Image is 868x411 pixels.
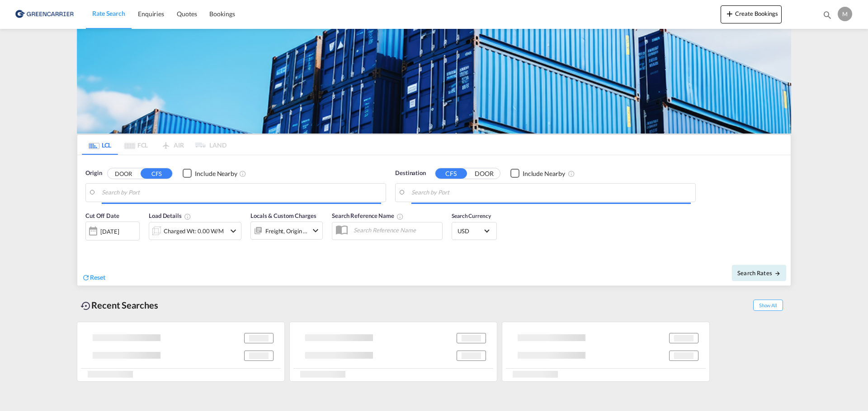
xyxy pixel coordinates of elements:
[435,168,467,179] button: CFS
[149,212,191,219] span: Load Details
[250,212,316,219] span: Locals & Custom Charges
[457,224,492,237] md-select: Select Currency: $ USDUnited States Dollar
[80,300,91,311] md-icon: icon-backup-restore
[732,265,786,281] button: Search Ratesicon-arrow-right
[510,169,565,178] md-checkbox: Checkbox No Ink
[100,227,119,236] div: [DATE]
[14,4,75,24] img: b0b18ec08afe11efb1d4932555f5f09d.png
[774,270,781,277] md-icon: icon-arrow-right
[82,273,105,283] div: icon-refreshReset
[458,227,483,235] span: USD
[82,135,226,155] md-pagination-wrapper: Use the left and right arrow keys to navigate between tabs
[822,10,832,23] div: icon-magnify
[396,213,404,220] md-icon: Your search will be saved by the below given name
[452,212,491,219] span: Search Currency
[82,135,118,155] md-tab-item: LCL
[724,8,735,19] md-icon: icon-plus 400-fg
[77,155,791,286] div: Origin DOOR CFS Checkbox No InkUnchecked: Ignores neighbouring ports when fetching rates.Checked ...
[332,212,404,219] span: Search Reference Name
[250,222,323,240] div: Freight Origin Destinationicon-chevron-down
[90,273,105,281] span: Reset
[184,213,191,220] md-icon: Chargeable Weight
[568,170,575,177] md-icon: Unchecked: Ignores neighbouring ports when fetching rates.Checked : Includes neighbouring ports w...
[138,10,164,18] span: Enquiries
[102,186,381,199] input: Search by Port
[183,169,237,178] md-checkbox: Checkbox No Ink
[265,225,308,237] div: Freight Origin Destination
[822,10,832,20] md-icon: icon-magnify
[228,226,239,236] md-icon: icon-chevron-down
[753,300,783,311] span: Show All
[82,273,90,282] md-icon: icon-refresh
[310,225,321,236] md-icon: icon-chevron-down
[523,169,565,178] div: Include Nearby
[838,7,852,21] div: M
[77,29,791,134] img: GreenCarrierFCL_LCL.png
[85,222,140,240] div: [DATE]
[411,186,691,199] input: Search by Port
[195,169,237,178] div: Include Nearby
[164,225,224,237] div: Charged Wt: 0.00 W/M
[92,9,125,17] span: Rate Search
[737,269,781,277] span: Search Rates
[721,5,782,23] button: icon-plus 400-fgCreate Bookings
[395,169,426,178] span: Destination
[85,169,102,178] span: Origin
[239,170,246,177] md-icon: Unchecked: Ignores neighbouring ports when fetching rates.Checked : Includes neighbouring ports w...
[209,10,235,18] span: Bookings
[141,168,172,179] button: CFS
[149,222,241,240] div: Charged Wt: 0.00 W/Micon-chevron-down
[349,223,442,237] input: Search Reference Name
[85,212,119,219] span: Cut Off Date
[77,295,162,315] div: Recent Searches
[177,10,197,18] span: Quotes
[108,168,139,179] button: DOOR
[468,168,500,179] button: DOOR
[85,240,92,252] md-datepicker: Select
